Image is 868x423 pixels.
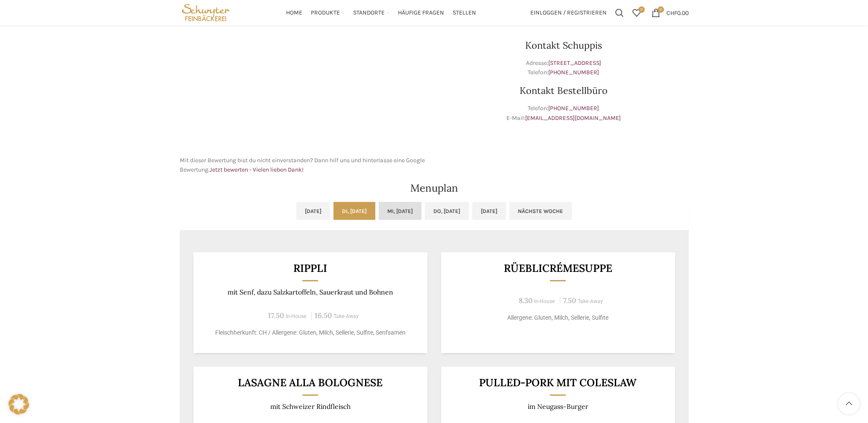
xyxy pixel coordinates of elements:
[611,4,628,21] a: Suchen
[268,311,284,320] span: 17.50
[472,202,506,220] a: [DATE]
[311,4,345,21] a: Produkte
[438,41,689,50] h3: Kontakt Schuppis
[453,9,476,17] span: Stellen
[204,263,417,274] h3: Rippli
[525,114,621,122] a: [EMAIL_ADDRESS][DOMAIN_NAME]
[638,6,645,13] span: 0
[204,288,417,296] p: mit Senf, dazu Salzkartoffeln, Sauerkraut und Bohnen
[379,202,421,220] a: Mi, [DATE]
[180,9,232,16] a: Site logo
[353,4,389,21] a: Standorte
[530,10,607,16] span: Einloggen / Registrieren
[286,4,302,21] a: Home
[647,4,693,21] a: 0 CHF0.00
[425,202,469,220] a: Do, [DATE]
[666,9,677,16] span: CHF
[628,4,645,21] div: Meine Wunschliste
[509,202,572,220] a: Nächste Woche
[286,9,302,17] span: Home
[451,313,664,322] p: Allergene: Gluten, Milch, Sellerie, Sulfite
[438,86,689,95] h3: Kontakt Bestellbüro
[210,166,304,173] a: Jetzt bewerten - Vielen lieben Dank!
[838,393,859,414] a: Scroll to top button
[451,263,664,274] h3: Rüeblicrémesuppe
[353,9,385,17] span: Standorte
[578,298,603,304] span: Take-Away
[204,328,417,337] p: Fleischherkunft: CH / Allergene: Gluten, Milch, Sellerie, Sulfite, Senfsamen
[204,377,417,388] h3: LASAGNE ALLA BOLOGNESE
[519,296,532,305] span: 8.30
[451,377,664,388] h3: Pulled-Pork mit Coleslaw
[333,202,375,220] a: Di, [DATE]
[315,311,332,320] span: 16.50
[438,58,689,78] p: Adresse: Telefon:
[180,19,430,147] iframe: schwyter schuppis
[628,4,645,21] a: 0
[286,313,307,319] span: In-House
[658,6,664,13] span: 0
[451,403,664,411] p: im Neugass-Burger
[204,403,417,411] p: mit Schweizer Rindfleisch
[438,104,689,123] p: Telefon: E-Mail:
[398,4,444,21] a: Häufige Fragen
[666,9,689,16] bdi: 0.00
[548,69,599,76] a: [PHONE_NUMBER]
[180,156,430,175] p: Mit dieser Bewertung bist du nicht einverstanden? Dann hilf uns und hinterlasse eine Google Bewer...
[236,4,526,21] div: Main navigation
[548,105,599,112] a: [PHONE_NUMBER]
[311,9,340,17] span: Produkte
[563,296,576,305] span: 7.50
[180,183,689,193] h2: Menuplan
[548,59,601,67] a: [STREET_ADDRESS]
[296,202,330,220] a: [DATE]
[398,9,444,17] span: Häufige Fragen
[333,313,359,319] span: Take-Away
[534,298,555,304] span: In-House
[453,4,476,21] a: Stellen
[526,4,611,21] a: Einloggen / Registrieren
